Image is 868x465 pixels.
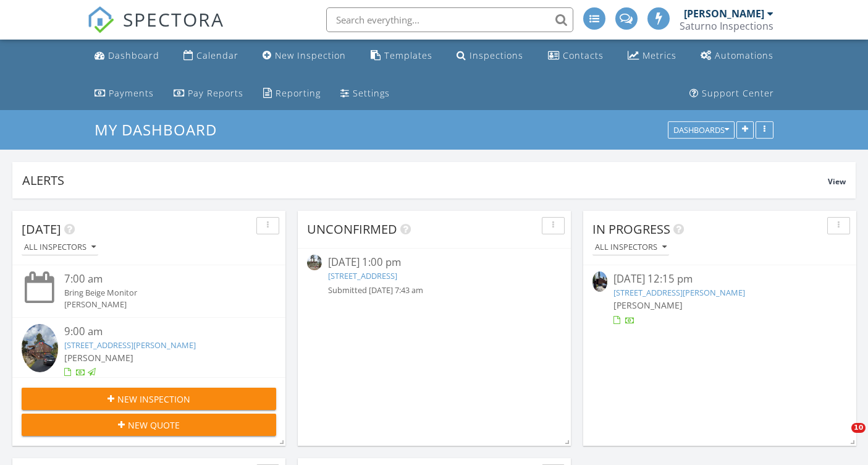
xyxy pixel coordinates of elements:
a: [STREET_ADDRESS] [328,270,397,281]
a: SPECTORA [87,17,224,43]
img: streetview [307,255,322,270]
div: Automations [715,49,773,61]
div: Dashboard [108,49,159,61]
a: Automations (Advanced) [696,45,778,67]
span: In Progress [592,221,670,237]
div: Calendar [196,49,238,61]
a: Reporting [258,82,326,105]
span: [DATE] [22,221,61,237]
a: Inspections [452,45,528,67]
input: Search everything... [326,7,573,32]
span: 10 [851,423,866,433]
div: Templates [384,49,432,61]
div: [DATE] 12:15 pm [613,271,825,287]
span: New Inspection [117,393,190,406]
a: Dashboard [90,45,164,67]
div: Pay Reports [188,87,243,99]
button: Dashboards [668,122,735,139]
a: Payments [90,82,159,105]
a: Contacts [543,45,609,67]
span: [PERSON_NAME] [64,352,133,364]
a: 9:00 am [STREET_ADDRESS][PERSON_NAME] [PERSON_NAME] 23 minutes drive time 14.1 miles [22,324,276,403]
div: [PERSON_NAME] [684,7,764,20]
div: New Inspection [275,49,346,61]
div: Metrics [643,49,676,61]
img: The Best Home Inspection Software - Spectora [87,6,114,33]
img: 9286368%2Fcover_photos%2FFa5QF395J8cv2O3qsKXO%2Fsmall.jpg [22,324,58,372]
a: [STREET_ADDRESS][PERSON_NAME] [64,339,196,351]
a: [DATE] 1:00 pm [STREET_ADDRESS] Submitted [DATE] 7:43 am [307,255,562,296]
a: Calendar [179,45,243,67]
a: Pay Reports [169,82,248,105]
button: New Quote [22,414,276,436]
button: All Inspectors [22,239,98,256]
img: 9350480%2Fcover_photos%2FZinKOuhj8aCgnbXESQWH%2Fsmall.jpg [592,271,607,291]
div: All Inspectors [595,243,667,252]
div: Settings [353,87,390,99]
div: Alerts [22,172,828,189]
span: View [828,176,846,187]
a: Support Center [685,82,779,105]
div: Bring Beige Monitor [64,287,255,299]
button: New Inspection [22,388,276,410]
div: [PERSON_NAME] [64,299,255,310]
div: Dashboards [673,126,729,135]
a: Settings [335,82,395,105]
div: Inspections [470,49,523,61]
button: All Inspectors [592,239,669,256]
div: Saturno Inspections [680,20,773,32]
a: [DATE] 12:15 pm [STREET_ADDRESS][PERSON_NAME] [PERSON_NAME] [592,271,847,326]
iframe: Intercom live chat [826,423,856,453]
div: 9:00 am [64,324,255,339]
div: Support Center [702,87,774,99]
div: 7:00 am [64,271,255,287]
div: Payments [109,87,154,99]
div: Submitted [DATE] 7:43 am [328,284,540,296]
a: [STREET_ADDRESS][PERSON_NAME] [613,287,745,298]
span: New Quote [128,419,180,432]
div: All Inspectors [24,243,96,252]
a: Templates [366,45,437,67]
span: [PERSON_NAME] [613,299,683,311]
a: Metrics [623,45,681,67]
span: Unconfirmed [307,221,397,237]
div: [DATE] 1:00 pm [328,255,540,270]
span: SPECTORA [123,6,224,32]
div: Reporting [276,87,321,99]
a: New Inspection [258,45,351,67]
div: Contacts [563,49,604,61]
a: My Dashboard [95,119,227,140]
